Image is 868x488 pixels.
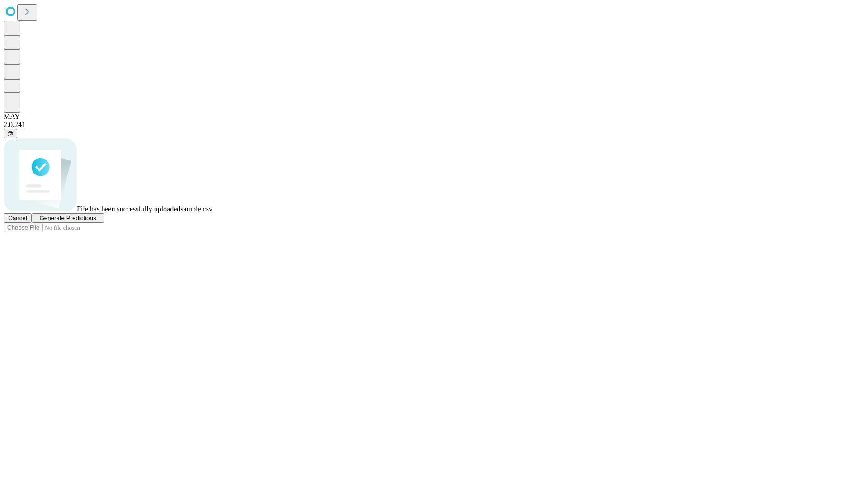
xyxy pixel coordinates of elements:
span: @ [7,130,14,137]
div: MAY [4,113,864,121]
span: File has been successfully uploaded [77,205,180,213]
span: Cancel [8,215,27,221]
button: @ [4,129,17,138]
button: Generate Predictions [32,213,104,223]
span: Generate Predictions [39,215,96,221]
button: Cancel [4,213,32,223]
span: sample.csv [180,205,212,213]
div: 2.0.241 [4,121,864,129]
